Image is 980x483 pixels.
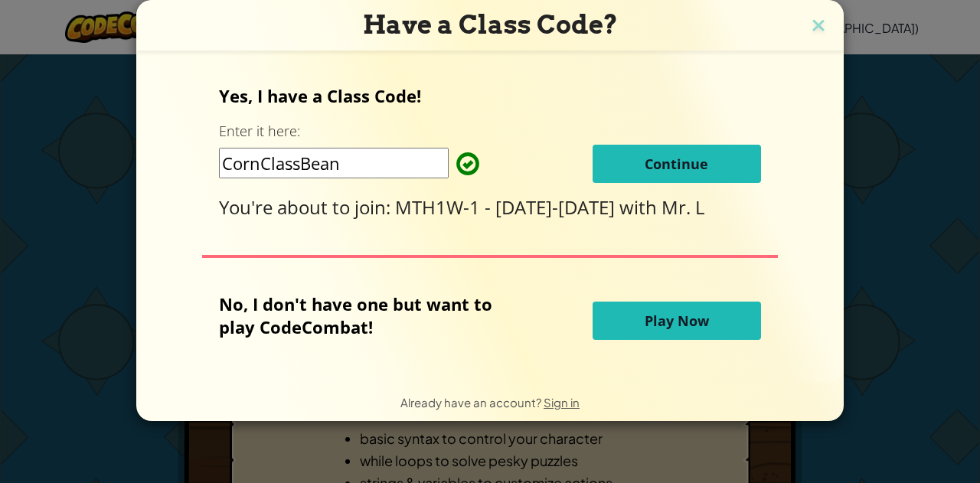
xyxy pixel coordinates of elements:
[219,122,300,141] label: Enter it here:
[219,84,760,107] p: Yes, I have a Class Code!
[395,194,619,220] span: MTH1W-1 - [DATE]-[DATE]
[400,395,544,410] span: Already have an account?
[593,302,761,340] button: Play Now
[219,194,395,220] span: You're about to join:
[661,194,705,220] span: Mr. L
[544,395,580,410] a: Sign in
[645,155,708,173] span: Continue
[808,15,828,38] img: close icon
[619,194,661,220] span: with
[219,292,515,338] p: No, I don't have one but want to play CodeCombat!
[363,9,618,40] span: Have a Class Code?
[593,145,761,183] button: Continue
[645,312,709,330] span: Play Now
